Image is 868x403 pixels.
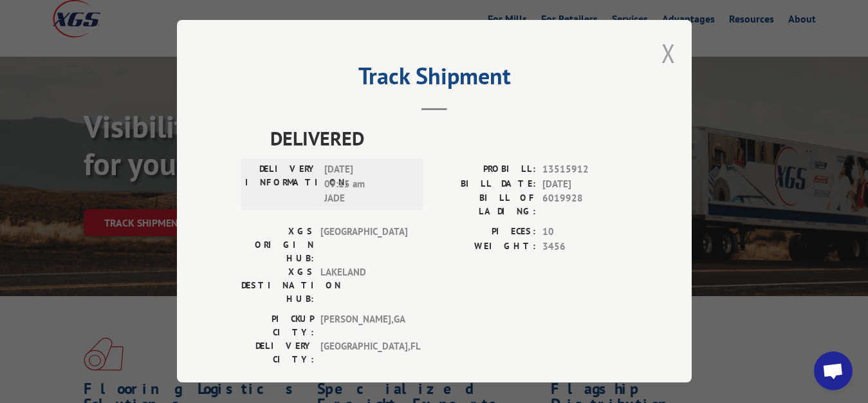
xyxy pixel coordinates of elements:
label: BILL DATE: [434,177,536,192]
label: DELIVERY CITY: [241,339,314,366]
label: PICKUP CITY: [241,312,314,339]
span: 6019928 [542,191,627,218]
h2: Track Shipment [241,67,627,91]
label: BILL OF LADING: [434,191,536,218]
span: 10 [542,225,627,239]
label: XGS DESTINATION HUB: [241,265,314,306]
label: WEIGHT: [434,239,536,254]
label: PROBILL: [434,162,536,177]
a: Open chat [814,351,853,390]
button: Close modal [661,36,676,70]
label: XGS ORIGIN HUB: [241,225,314,265]
label: PIECES: [434,225,536,239]
span: [PERSON_NAME] , GA [320,312,407,339]
span: [GEOGRAPHIC_DATA] [320,225,407,265]
span: DELIVERED [270,124,627,153]
span: [DATE] [542,177,627,192]
span: [GEOGRAPHIC_DATA] , FL [320,339,407,366]
span: [DATE] 09:15 am JADE [324,162,411,206]
span: 3456 [542,239,627,254]
label: DELIVERY INFORMATION: [245,162,318,206]
span: 13515912 [542,162,627,177]
span: LAKELAND [320,265,407,306]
